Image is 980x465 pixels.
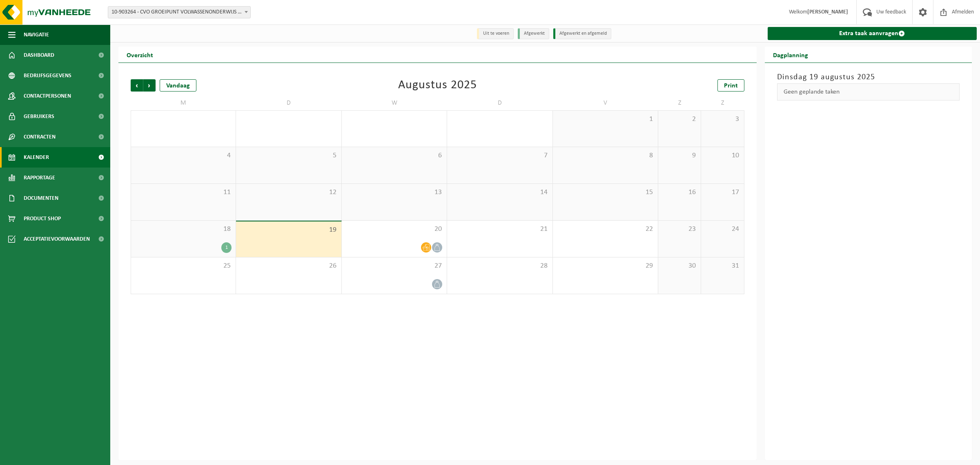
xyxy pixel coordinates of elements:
span: 7 [451,151,548,160]
span: 16 [662,188,697,197]
span: Rapportage [24,168,55,188]
span: 2 [662,115,697,124]
span: 26 [240,262,337,271]
span: Print [724,83,738,89]
strong: [PERSON_NAME] [807,9,848,15]
div: 1 [221,242,232,253]
span: 5 [240,151,337,160]
span: Bedrijfsgegevens [24,65,71,86]
span: Volgende [143,79,156,92]
li: Uit te voeren [477,28,514,39]
span: Vorige [131,79,143,92]
span: 28 [451,262,548,271]
span: 19 [240,226,337,235]
span: 9 [662,151,697,160]
span: 25 [135,262,232,271]
span: 20 [346,225,443,234]
h3: Dinsdag 19 augustus 2025 [777,71,960,83]
span: 4 [135,151,232,160]
span: 12 [240,188,337,197]
span: 10 [705,151,739,160]
span: Product Shop [24,208,61,229]
span: 27 [346,262,443,271]
td: W [342,96,447,110]
span: 3 [705,115,739,124]
span: 23 [662,225,697,234]
span: 24 [705,225,739,234]
h2: Dagplanning [765,47,816,63]
span: Acceptatievoorwaarden [24,229,90,249]
span: 15 [557,188,654,197]
span: 21 [451,225,548,234]
td: D [236,96,341,110]
span: Contactpersonen [24,86,71,106]
span: Documenten [24,188,58,208]
td: M [131,96,236,110]
li: Afgewerkt en afgemeld [553,28,611,39]
td: V [553,96,658,110]
span: 1 [557,115,654,124]
span: 10-903264 - CVO GROEIPUNT VOLWASSENONDERWIJS - LOKEREN [108,6,251,18]
span: Navigatie [24,25,49,45]
a: Extra taak aanvragen [768,27,977,40]
span: 17 [705,188,739,197]
li: Afgewerkt [518,28,549,39]
span: 31 [705,262,739,271]
span: 10-903264 - CVO GROEIPUNT VOLWASSENONDERWIJS - LOKEREN [108,7,250,18]
span: 22 [557,225,654,234]
a: Print [717,79,744,92]
span: Dashboard [24,45,54,65]
span: 18 [135,225,232,234]
span: 13 [346,188,443,197]
span: Gebruikers [24,106,54,127]
span: 11 [135,188,232,197]
span: 29 [557,262,654,271]
div: Augustus 2025 [398,79,477,92]
span: 30 [662,262,697,271]
span: Contracten [24,127,56,147]
div: Vandaag [160,79,196,92]
span: 8 [557,151,654,160]
td: Z [701,96,744,110]
span: Kalender [24,147,49,168]
span: 6 [346,151,443,160]
div: Geen geplande taken [777,83,960,101]
span: 14 [451,188,548,197]
td: Z [658,96,701,110]
h2: Overzicht [118,47,161,63]
td: D [447,96,552,110]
